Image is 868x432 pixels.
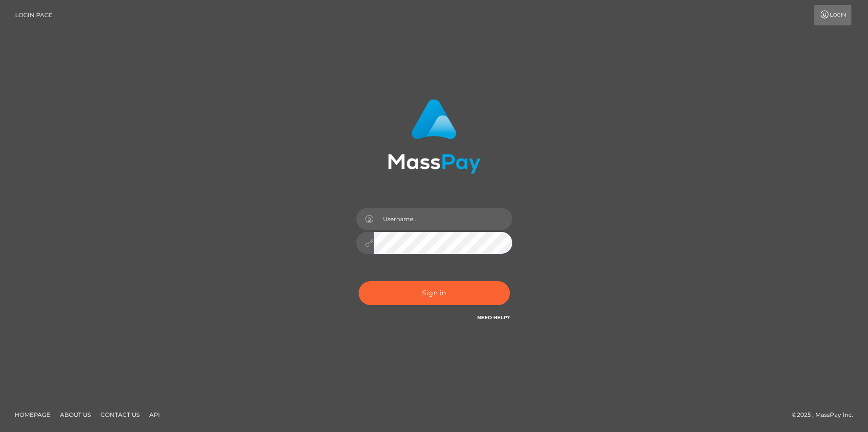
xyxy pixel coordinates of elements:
a: Login [814,5,851,25]
input: Username... [374,208,512,230]
a: About Us [56,407,95,422]
button: Sign in [359,281,510,305]
a: Contact Us [97,407,143,422]
a: Login Page [15,5,53,25]
a: API [145,407,164,422]
a: Homepage [11,407,54,422]
div: © 2025 , MassPay Inc. [792,410,861,420]
img: MassPay Login [388,99,481,174]
a: Need Help? [477,314,510,321]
